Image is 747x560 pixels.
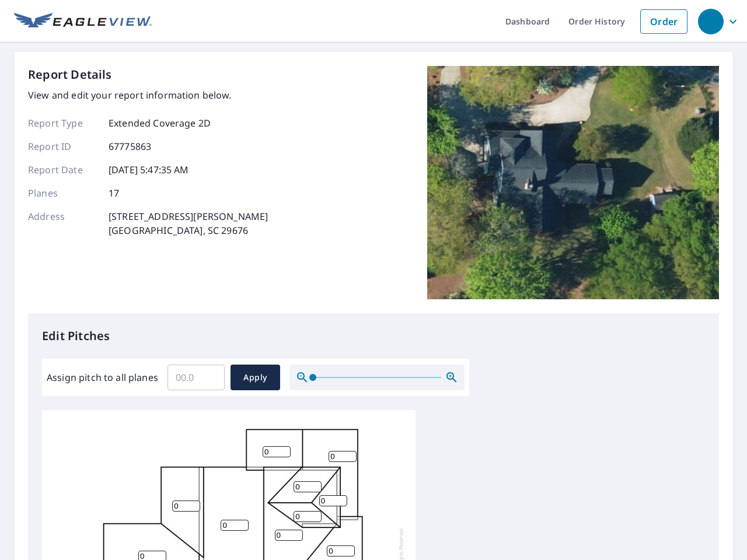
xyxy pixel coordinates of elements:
[28,116,98,130] p: Report Type
[28,209,98,237] p: Address
[640,9,687,34] a: Order
[28,139,98,153] p: Report ID
[109,163,189,177] p: [DATE] 5:47:35 AM
[28,163,98,177] p: Report Date
[109,116,211,130] p: Extended Coverage 2D
[47,370,158,384] label: Assign pitch to all planes
[427,66,719,299] img: Top image
[28,186,98,200] p: Planes
[240,370,271,385] span: Apply
[231,365,280,390] button: Apply
[42,327,705,345] p: Edit Pitches
[28,88,268,102] p: View and edit your report information below.
[109,186,119,200] p: 17
[109,209,268,237] p: [STREET_ADDRESS][PERSON_NAME] [GEOGRAPHIC_DATA], SC 29676
[14,13,152,30] img: EV Logo
[28,66,112,83] p: Report Details
[109,139,151,153] p: 67775863
[167,361,225,394] input: 00.0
